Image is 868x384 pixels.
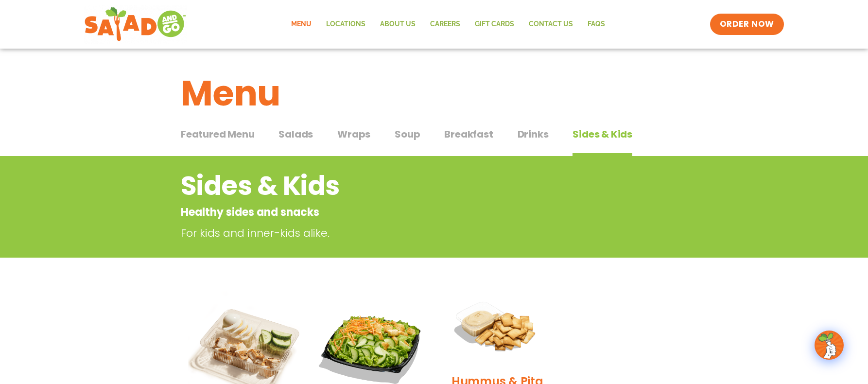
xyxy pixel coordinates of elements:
img: wpChatIcon [816,332,843,359]
p: Healthy sides and snacks [181,204,609,220]
a: Menu [284,13,319,35]
a: Contact Us [521,13,580,35]
span: ORDER NOW [720,18,774,30]
a: GIFT CARDS [468,13,521,35]
span: Featured Menu [181,127,254,141]
a: Locations [319,13,373,35]
nav: Menu [284,13,612,35]
h1: Menu [181,67,687,120]
span: Wraps [337,127,370,141]
span: Salads [278,127,313,141]
div: Tabbed content [181,123,687,157]
a: ORDER NOW [710,14,784,35]
a: About Us [373,13,423,35]
img: new-SAG-logo-768×292 [84,5,187,44]
p: For kids and inner-kids alike. [181,225,613,241]
img: Product photo for Hummus & Pita Chips [441,291,554,366]
a: Careers [423,13,468,35]
span: Soup [395,127,420,141]
a: FAQs [580,13,612,35]
span: Breakfast [444,127,493,141]
span: Drinks [518,127,549,141]
h2: Sides & Kids [181,166,609,206]
span: Sides & Kids [573,127,632,141]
